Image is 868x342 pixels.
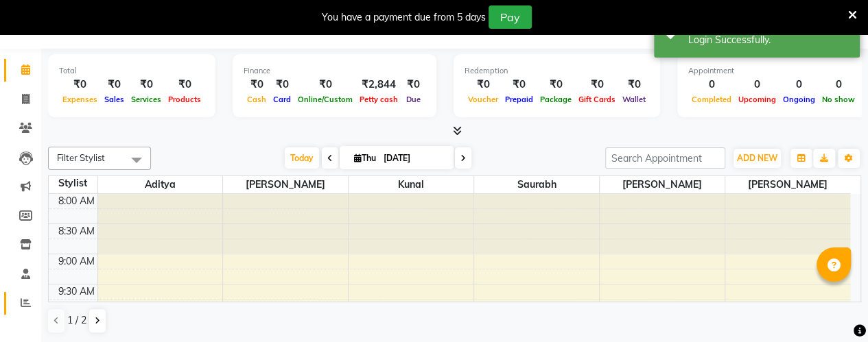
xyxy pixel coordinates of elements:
span: Sales [101,95,128,104]
div: Finance [244,65,425,77]
div: ₹2,844 [356,77,401,93]
div: You have a payment due from 5 days [322,10,486,25]
div: Total [59,65,204,77]
span: Services [128,95,165,104]
span: Kunal [349,176,473,193]
span: Wallet [619,95,649,104]
div: 0 [688,77,735,93]
div: 0 [779,77,819,93]
div: 8:00 AM [56,194,97,208]
div: ₹0 [401,77,425,93]
input: 2025-09-04 [379,148,448,169]
div: ₹0 [465,77,502,93]
span: Cash [244,95,270,104]
div: ₹0 [128,77,165,93]
span: Today [285,147,319,169]
span: Aditya [98,176,223,193]
span: [PERSON_NAME] [600,176,725,193]
div: Stylist [49,176,97,191]
span: Due [403,95,424,104]
span: saurabh [474,176,599,193]
div: 8:30 AM [56,224,97,239]
span: Online/Custom [294,95,356,104]
div: Appointment [688,65,858,77]
span: Gift Cards [575,95,619,104]
div: 9:30 AM [56,284,97,299]
div: 9:00 AM [56,254,97,269]
div: ₹0 [575,77,619,93]
div: ₹0 [59,77,101,93]
span: Completed [688,95,735,104]
div: ₹0 [244,77,270,93]
div: Login Successfully. [688,33,849,47]
span: Petty cash [356,95,401,104]
input: Search Appointment [605,147,725,169]
div: 0 [735,77,779,93]
div: 0 [819,77,858,93]
div: ₹0 [537,77,575,93]
div: ₹0 [101,77,128,93]
span: Card [270,95,294,104]
button: ADD NEW [734,149,781,168]
span: Voucher [465,95,502,104]
span: ADD NEW [737,153,777,163]
span: Upcoming [735,95,779,104]
span: [PERSON_NAME] [223,176,348,193]
span: Products [165,95,204,104]
div: ₹0 [502,77,537,93]
span: Thu [351,153,379,163]
span: Ongoing [779,95,819,104]
div: ₹0 [619,77,649,93]
span: Package [537,95,575,104]
div: ₹0 [270,77,294,93]
button: Pay [489,5,532,29]
span: Filter Stylist [57,152,105,163]
span: Prepaid [502,95,537,104]
div: Redemption [465,65,649,77]
span: No show [819,95,858,104]
span: Expenses [59,95,101,104]
div: ₹0 [294,77,356,93]
span: [PERSON_NAME] [725,176,850,193]
div: ₹0 [165,77,204,93]
span: 1 / 2 [67,313,86,328]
